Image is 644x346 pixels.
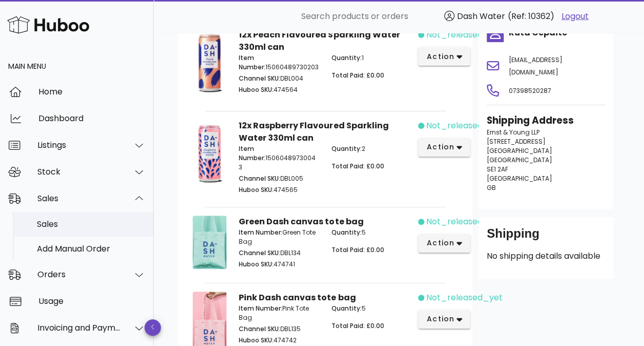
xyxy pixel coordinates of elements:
span: not_released_yet [426,120,503,132]
span: action [426,142,455,152]
h4: Ruta Cepaite [508,27,605,39]
img: Product Image [193,29,226,97]
div: Orders [37,270,121,279]
span: (Ref: 10362) [508,10,554,22]
p: DBL004 [239,74,319,83]
span: Quantity: [331,228,362,237]
span: action [426,314,455,324]
span: not_released_yet [426,29,503,41]
div: Shipping [487,225,605,250]
span: Huboo SKU: [239,185,274,194]
span: Huboo SKU: [239,336,274,344]
span: not_released_yet [426,292,503,304]
span: Quantity: [331,304,362,313]
div: Invoicing and Payments [37,323,121,333]
span: Quantity: [331,144,362,153]
strong: Pink Dash canvas tote bag [239,292,356,303]
span: Total Paid: £0.00 [331,71,384,80]
img: Product Image [193,120,226,188]
p: No shipping details available [487,250,605,262]
p: 15060489730043 [239,144,319,172]
span: [GEOGRAPHIC_DATA] [487,146,552,155]
p: 474741 [239,260,319,269]
span: [STREET_ADDRESS] [487,137,546,146]
p: 15060489730203 [239,53,319,72]
p: 5 [331,228,412,237]
button: action [418,138,471,157]
span: Item Number: [239,304,282,313]
div: Listings [37,140,121,150]
span: Item Number: [239,53,265,71]
span: GB [487,183,496,192]
p: Green Tote Bag [239,228,319,246]
p: DBL005 [239,174,319,183]
span: [EMAIL_ADDRESS][DOMAIN_NAME] [508,55,562,76]
span: [GEOGRAPHIC_DATA] [487,174,552,183]
span: not_released_yet [426,216,503,228]
a: Logout [562,10,589,23]
p: DBL135 [239,324,319,334]
span: Quantity: [331,53,362,62]
div: Sales [37,219,146,229]
span: Channel SKU: [239,248,280,257]
span: Huboo SKU: [239,260,274,268]
button: action [418,234,471,253]
button: action [418,310,471,329]
span: action [426,238,455,248]
p: 474565 [239,185,319,195]
img: Product Image [193,216,226,269]
div: Usage [38,296,146,306]
div: Dashboard [38,113,146,123]
strong: 12x Raspberry Flavoured Sparkling Water 330ml can [239,120,388,144]
strong: 12x Peach Flavoured Sparkling Water 330ml can [239,29,400,53]
span: Item Number: [239,228,282,237]
span: Ernst & Young LLP [487,128,539,137]
span: Total Paid: £0.00 [331,162,384,170]
span: Total Paid: £0.00 [331,321,384,330]
span: Item Number: [239,144,265,162]
span: Huboo SKU: [239,85,274,94]
h3: Shipping Address [487,113,605,128]
span: Channel SKU: [239,324,280,333]
div: Sales [37,194,121,203]
span: Channel SKU: [239,174,280,183]
p: 5 [331,304,412,313]
img: Huboo Logo [7,14,89,36]
p: 1 [331,53,412,63]
div: Add Manual Order [37,244,146,254]
button: action [418,47,471,66]
span: action [426,51,455,62]
span: Channel SKU: [239,74,280,83]
p: 474564 [239,85,319,94]
p: DBL134 [239,248,319,258]
p: 2 [331,144,412,153]
p: 474742 [239,336,319,345]
span: Dash Water [457,10,505,22]
div: Home [38,87,146,97]
p: Pink Tote Bag [239,304,319,322]
div: Stock [37,167,121,177]
span: SE1 2AF [487,165,508,174]
span: Total Paid: £0.00 [331,245,384,254]
strong: Green Dash canvas tote bag [239,216,363,227]
span: [GEOGRAPHIC_DATA] [487,156,552,164]
span: 07398520287 [508,86,551,95]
